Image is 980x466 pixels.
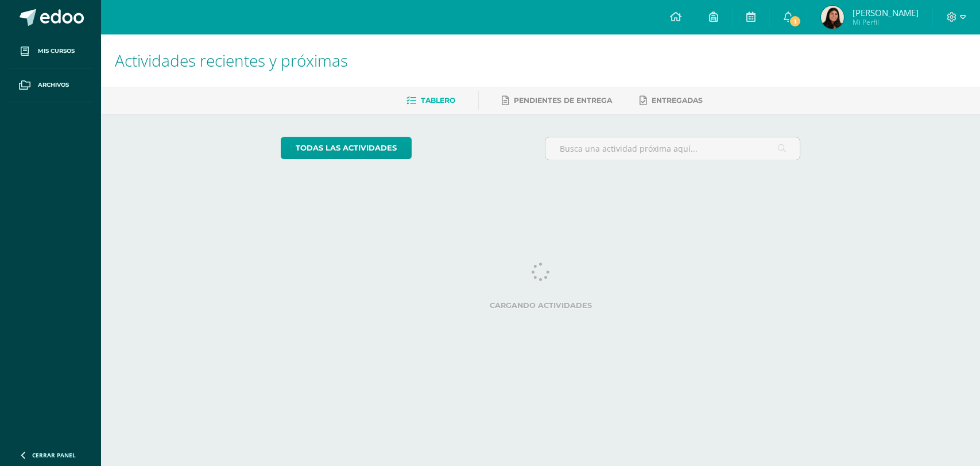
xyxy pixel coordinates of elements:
[38,47,75,56] span: Mis cursos
[115,49,348,71] span: Actividades recientes y próximas
[652,96,703,105] span: Entregadas
[502,91,612,110] a: Pendientes de entrega
[821,6,844,29] img: d66720014760d80f5c098767f9c1150e.png
[38,80,69,90] span: Archivos
[853,7,919,18] span: [PERSON_NAME]
[545,137,800,160] input: Busca una actividad próxima aquí...
[281,137,412,159] a: todas las Actividades
[640,91,703,110] a: Entregadas
[281,301,800,310] label: Cargando actividades
[853,17,919,27] span: Mi Perfil
[421,96,455,105] span: Tablero
[406,91,455,110] a: Tablero
[9,68,92,102] a: Archivos
[514,96,612,105] span: Pendientes de entrega
[9,34,92,68] a: Mis cursos
[788,15,801,28] span: 1
[32,451,76,459] span: Cerrar panel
